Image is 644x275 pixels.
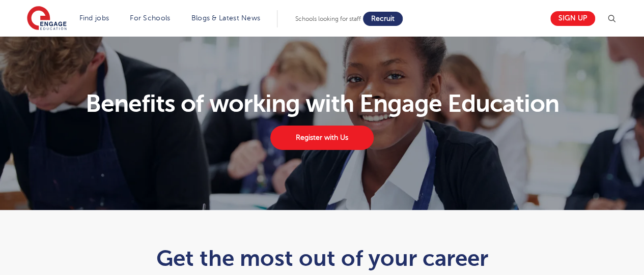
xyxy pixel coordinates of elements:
h1: Get the most out of your career [72,246,572,271]
a: Register with Us [270,126,373,150]
a: Recruit [363,12,403,26]
span: Schools looking for staff [295,15,361,22]
h1: Benefits of working with Engage Education [21,91,623,116]
a: For Schools [130,14,170,22]
a: Find jobs [79,14,109,22]
span: Recruit [371,15,395,22]
a: Sign up [550,11,595,26]
a: Blogs & Latest News [191,14,261,22]
img: Engage Education [27,6,67,32]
